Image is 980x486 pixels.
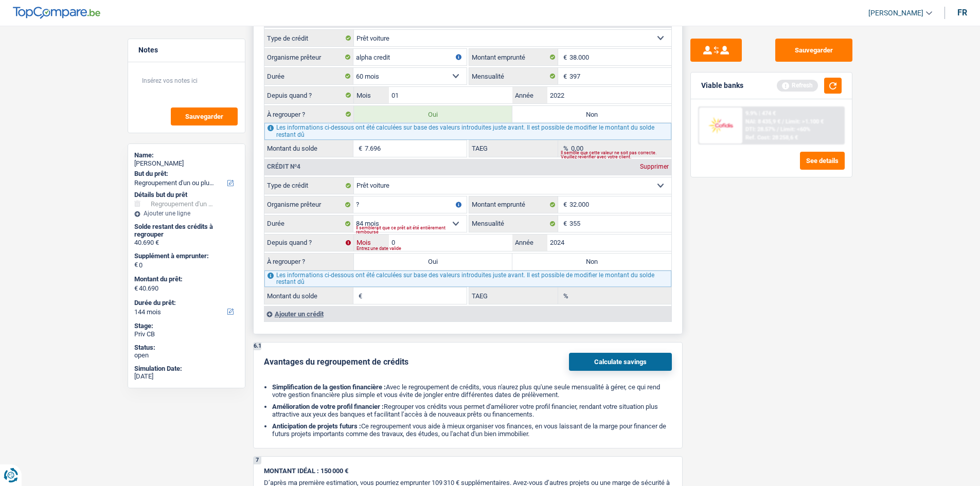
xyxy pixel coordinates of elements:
label: Depuis quand ? [264,235,354,251]
span: € [558,215,569,232]
label: Oui [354,254,513,270]
div: Il semblerait que ce prêt ait été entièrement remboursé [356,228,467,232]
label: Mois [354,235,389,251]
div: Entrez une date valide [357,247,639,251]
div: Viable banks [701,81,743,90]
li: Avec le regroupement de crédits, vous n'aurez plus qu'une seule mensualité à gérer, ce qui rend v... [272,383,672,399]
label: Montant du prêt: [134,275,237,283]
label: Mois [354,87,389,103]
div: Ajouter une ligne [134,210,239,217]
div: [DATE] [134,372,239,381]
button: See details [800,152,845,170]
span: NAI: 8 435,9 € [745,118,780,125]
div: Name: [134,151,239,159]
label: Durée [264,68,353,84]
label: Supplément à emprunter: [134,252,237,260]
div: Status: [134,344,239,352]
label: Non [512,106,671,122]
div: Les informations ci-dessous ont été calculées sur base des valeurs introduites juste avant. Il es... [264,271,671,287]
label: Mensualité [469,215,558,232]
div: 6.1 [254,343,261,350]
span: [PERSON_NAME] [868,9,923,17]
div: [PERSON_NAME] [134,159,239,168]
label: À regrouper ? [264,106,354,122]
b: Simplification de la gestion financière : [272,383,386,391]
input: MM [389,87,513,103]
div: Refresh [777,80,818,91]
div: 7 [254,457,261,464]
li: Ce regroupement vous aide à mieux organiser vos finances, en vous laissant de la marge pour finan... [272,422,672,438]
div: Ajouter un crédit [264,306,671,321]
img: TopCompare Logo [13,7,100,19]
span: % [558,140,571,157]
label: Type de crédit [264,30,354,46]
label: TAEG [469,140,558,157]
label: Année [512,87,547,103]
span: / [777,126,779,133]
label: Non [512,254,671,270]
div: Avantages du regroupement de crédits [264,357,408,367]
div: Ref. Cost: 28 258,6 € [745,134,798,141]
div: Crédit nº4 [264,164,303,170]
div: Détails but du prêt [134,191,239,199]
label: Durée du prêt: [134,299,237,307]
span: Limit: >1.100 € [786,118,824,125]
input: AAAA [547,87,671,103]
span: Limit: <60% [780,126,810,133]
b: Amélioration de votre profil financier : [272,403,384,410]
label: Montant du solde [264,140,353,157]
input: MM [389,235,513,251]
label: But du prêt: [134,170,237,178]
a: [PERSON_NAME] [860,5,932,22]
span: € [134,284,138,293]
img: Cofidis [702,116,740,135]
div: Il semble que cette valeur ne soit pas correcte. Veuillez revérifier avec votre client. [561,153,671,157]
div: Supprimer [637,164,671,170]
input: AAAA [547,235,671,251]
b: Anticipation de projets futurs : [272,422,361,430]
div: 40.690 € [134,239,239,247]
span: € [558,196,569,213]
label: Organisme prêteur [264,49,353,65]
label: TAEG [469,287,558,304]
label: Type de crédit [264,177,354,194]
span: € [353,287,365,304]
span: € [558,68,569,84]
span: Sauvegarder [185,113,223,120]
span: € [558,49,569,65]
div: fr [957,8,967,17]
div: open [134,351,239,359]
span: % [558,287,571,304]
span: MONTANT IDÉAL : 150 000 € [264,467,348,475]
label: Durée [264,215,353,232]
label: Montant emprunté [469,49,558,65]
label: Année [512,235,547,251]
label: Montant du solde [264,287,353,304]
h5: Notes [138,46,235,55]
span: € [134,261,138,269]
label: Montant emprunté [469,196,558,213]
span: DTI: 28.57% [745,126,775,133]
label: Oui [354,106,513,122]
label: Mensualité [469,68,558,84]
label: Organisme prêteur [264,196,353,213]
div: Priv CB [134,330,239,338]
span: / [782,118,784,125]
div: Les informations ci-dessous ont été calculées sur base des valeurs introduites juste avant. Il es... [264,123,671,139]
div: Stage: [134,322,239,330]
label: Depuis quand ? [264,87,354,103]
label: À regrouper ? [264,254,354,270]
button: Sauvegarder [775,39,852,62]
button: Calculate savings [569,353,672,371]
span: € [353,140,365,157]
li: Regrouper vos crédits vous permet d'améliorer votre profil financier, rendant votre situation plu... [272,403,672,418]
div: Solde restant des crédits à regrouper [134,223,239,239]
button: Sauvegarder [171,107,238,125]
div: Simulation Date: [134,365,239,373]
div: 9.9% | 474 € [745,110,776,117]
